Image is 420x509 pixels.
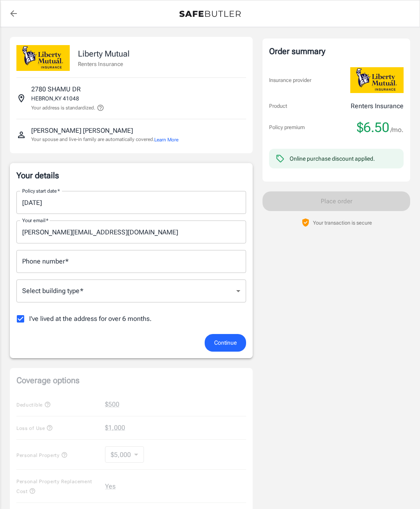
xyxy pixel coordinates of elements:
[269,123,305,132] p: Policy premium
[5,5,22,22] a: back to quotes
[31,136,178,143] p: Your spouse and live-in family are automatically covered.
[154,136,178,143] button: Learn More
[205,334,246,352] button: Continue
[29,314,152,324] span: I've lived at the address for over 6 months.
[16,93,26,103] svg: Insured address
[31,126,133,136] p: [PERSON_NAME] [PERSON_NAME]
[31,104,95,111] p: Your address is standardized.
[350,67,404,93] img: Liberty Mutual
[78,48,130,60] p: Liberty Mutual
[214,338,237,348] span: Continue
[269,45,404,57] div: Order summary
[16,130,26,140] svg: Insured person
[179,11,241,17] img: Back to quotes
[78,60,130,68] p: Renters Insurance
[269,76,311,84] p: Insurance provider
[22,217,48,224] label: Your email
[313,219,372,227] p: Your transaction is secure
[16,191,240,214] input: Choose date, selected date is Sep 29, 2025
[31,94,79,102] p: HEBRON , KY 41048
[390,124,404,136] span: /mo.
[16,250,246,273] input: Enter number
[351,101,404,111] p: Renters Insurance
[31,84,81,94] p: 2780 SHAMU DR
[16,45,70,71] img: Liberty Mutual
[16,170,246,181] p: Your details
[290,155,375,163] div: Online purchase discount applied.
[22,187,60,194] label: Policy start date
[269,102,287,110] p: Product
[16,220,246,243] input: Enter email
[357,119,389,136] span: $6.50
